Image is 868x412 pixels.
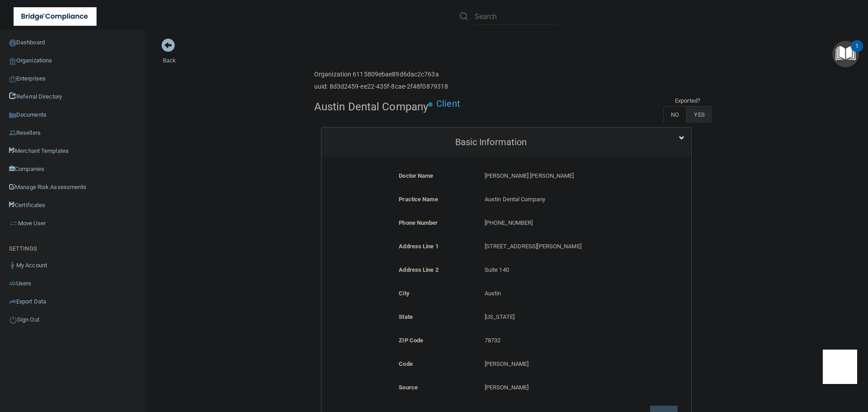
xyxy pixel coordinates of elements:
label: YES [686,106,712,123]
b: Address Line 1 [399,243,438,250]
b: Phone Number [399,219,438,226]
img: icon-documents.8dae5593.png [9,112,16,119]
b: Code [399,360,412,367]
img: ic_user_dark.df1a06c3.png [9,262,16,269]
b: Practice Name [399,196,438,203]
b: ZIP Code [399,337,423,344]
p: [PERSON_NAME] [PERSON_NAME] [485,170,642,181]
div: 1 [855,46,859,58]
input: Search [475,8,557,25]
iframe: Drift Widget Chat Controller [823,350,857,384]
p: [STREET_ADDRESS][PERSON_NAME] [485,241,642,252]
label: SETTINGS [9,243,37,254]
b: City [399,290,409,297]
b: Source [399,384,418,391]
h5: Basic Information [328,137,654,147]
p: [PHONE_NUMBER] [485,218,642,228]
img: icon-export.b9366987.png [9,298,16,305]
h6: uuid: 8d3d2459-ee22-435f-8cae-2f48f0879318 [314,83,448,90]
a: Back [163,46,176,64]
b: Doctor Name [399,172,433,179]
label: NO [663,106,686,123]
img: organization-icon.f8decf85.png [9,57,16,65]
img: briefcase.64adab9b.png [9,219,18,228]
p: Austin [485,288,642,299]
a: Basic Information [328,132,684,152]
h6: Organization 6115809ebae89d6dac2c763a [314,71,448,78]
p: [PERSON_NAME] [485,382,642,393]
img: ic_reseller.de258add.png [9,129,16,137]
img: bridge_compliance_login_screen.278c3ca4.svg [14,7,97,26]
b: State [399,313,413,320]
button: Open Resource Center, 1 new notification [832,41,859,67]
h4: Austin Dental Company [314,101,428,113]
img: icon-users.e205127d.png [9,280,16,287]
p: [US_STATE] [485,312,642,322]
img: ic_dashboard_dark.d01f4a41.png [9,39,16,47]
p: [PERSON_NAME] [485,359,642,369]
td: Exported? [663,95,712,106]
b: Address Line 2 [399,266,438,273]
p: 78732 [485,335,642,346]
img: ic-search.3b580494.png [460,12,468,20]
img: enterprise.0d942306.png [9,76,16,82]
p: Client [436,95,460,112]
p: Suite 140 [485,265,642,275]
img: ic_power_dark.7ecde6b1.png [9,316,17,324]
p: Austin Dental Company [485,194,642,205]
